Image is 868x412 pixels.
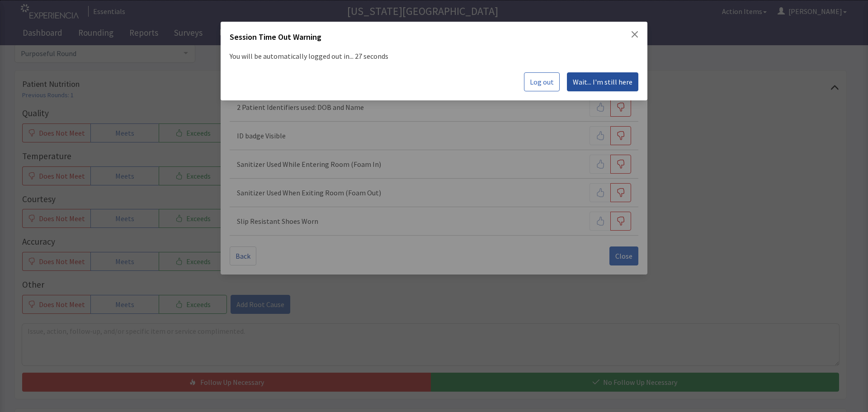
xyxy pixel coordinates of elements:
[573,76,632,87] span: Wait... I'm still here
[230,47,638,65] p: You will be automatically logged out in... 27 seconds
[631,31,638,38] button: Close
[530,76,554,87] span: Log out
[567,72,638,91] button: Wait... I'm still here
[524,72,560,91] button: Log out
[230,31,321,47] h2: Session Time Out Warning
